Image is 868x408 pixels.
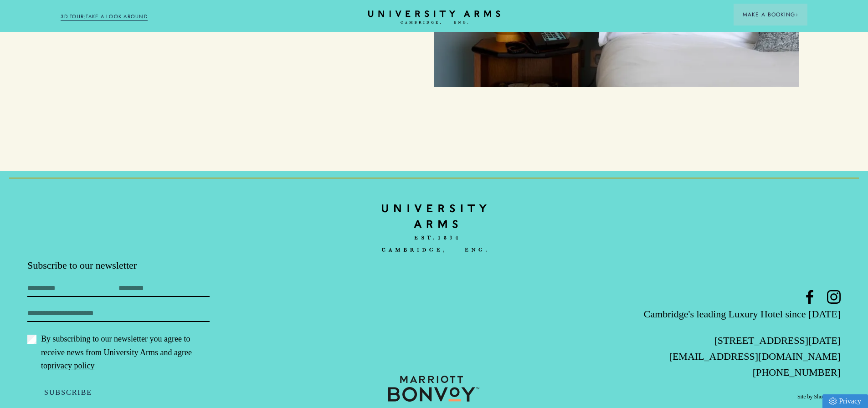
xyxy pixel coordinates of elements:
a: Home [368,10,500,25]
label: By subscribing to our newsletter you agree to receive news from University Arms and agree to [27,332,210,372]
img: 0b373a9250846ddb45707c9c41e4bd95.svg [388,376,479,402]
a: privacy policy [47,361,94,370]
a: Facebook [803,290,817,304]
p: Subscribe to our newsletter [27,259,298,272]
button: Subscribe [27,383,109,402]
p: [STREET_ADDRESS][DATE] [570,332,841,348]
a: Home [382,198,487,259]
a: Privacy [822,394,868,408]
a: [PHONE_NUMBER] [753,367,841,378]
a: [EMAIL_ADDRESS][DOMAIN_NAME] [669,351,841,362]
p: Cambridge's leading Luxury Hotel since [DATE] [570,306,841,322]
img: Arrow icon [795,13,798,16]
img: Privacy [829,398,837,405]
button: Make a BookingArrow icon [734,4,807,25]
img: bc90c398f2f6aa16c3ede0e16ee64a97.svg [382,198,487,259]
input: By subscribing to our newsletter you agree to receive news from University Arms and agree topriva... [27,335,36,344]
a: 3D TOUR:TAKE A LOOK AROUND [61,13,148,21]
span: Make a Booking [743,10,798,19]
a: Instagram [827,290,841,304]
a: Site by Show + Tell [797,393,841,401]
